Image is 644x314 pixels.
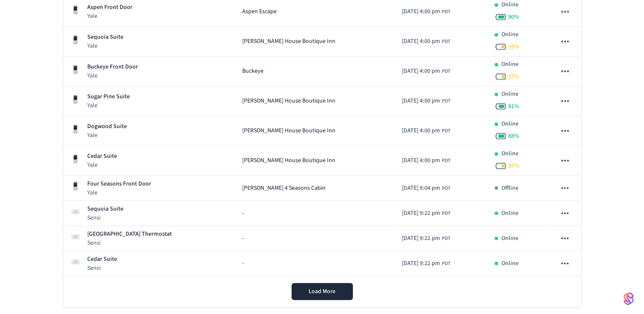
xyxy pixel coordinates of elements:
[70,35,80,45] img: Yale Assure Touchscreen Wifi Smart Lock, Satin Nickel, Front
[70,94,80,105] img: Yale Assure Touchscreen Wifi Smart Lock, Satin Nickel, Front
[402,184,450,193] div: America/Los_Angeles
[402,234,450,243] div: America/Los_Angeles
[87,230,172,239] p: [GEOGRAPHIC_DATA] Thermostat
[87,63,138,71] p: Buckeye Front Door
[501,60,518,69] p: Online
[70,154,80,164] img: Yale Assure Touchscreen Wifi Smart Lock, Satin Nickel, Front
[87,71,138,80] p: Yale
[402,209,450,218] div: America/Los_Angeles
[508,43,519,51] span: 39 %
[87,12,132,20] p: Yale
[87,264,117,272] p: Sensi
[402,209,440,218] span: [DATE] 9:22 pm
[501,149,518,158] p: Online
[508,72,519,81] span: 37 %
[87,161,117,169] p: Yale
[70,231,80,242] img: Sensi Smart Thermostat (White)
[442,68,450,75] span: PDT
[242,67,263,76] span: Buckeye
[87,214,123,222] p: Sensi
[501,90,518,99] p: Online
[402,97,440,106] span: [DATE] 4:00 pm
[87,205,123,214] p: Sequoia Suite
[442,38,450,46] span: PDT
[402,234,440,243] span: [DATE] 9:22 pm
[402,7,440,16] span: [DATE] 4:00 pm
[87,188,151,197] p: Yale
[501,259,518,268] p: Online
[309,287,335,296] span: Load More
[442,235,450,243] span: PDT
[242,184,326,193] span: [PERSON_NAME] 4 Seasons Cabin
[70,124,80,134] img: Yale Assure Touchscreen Wifi Smart Lock, Satin Nickel, Front
[402,156,450,165] div: America/Los_Angeles
[70,181,80,191] img: Yale Assure Touchscreen Wifi Smart Lock, Satin Nickel, Front
[70,257,80,267] img: Sensi Smart Thermostat (White)
[442,127,450,135] span: PDT
[402,184,440,193] span: [DATE] 8:04 pm
[87,255,117,264] p: Cedar Suite
[402,37,450,46] div: America/Los_Angeles
[87,92,130,101] p: Sugar Pine Suite
[402,7,450,16] div: America/Los_Angeles
[242,7,277,16] span: Aspen Escape
[501,120,518,128] p: Online
[70,65,80,75] img: Yale Assure Touchscreen Wifi Smart Lock, Satin Nickel, Front
[87,122,127,131] p: Dogwood Suite
[501,0,518,9] p: Online
[87,152,117,161] p: Cedar Suite
[292,283,353,300] button: Load More
[402,67,450,76] div: America/Los_Angeles
[70,5,80,15] img: Yale Assure Touchscreen Wifi Smart Lock, Satin Nickel, Front
[87,42,123,50] p: Yale
[508,162,519,170] span: 37 %
[242,234,244,243] span: -
[442,210,450,217] span: PDT
[242,126,335,135] span: [PERSON_NAME] House Boutique Inn
[501,234,518,243] p: Online
[87,33,123,42] p: Sequoia Suite
[242,156,335,165] span: [PERSON_NAME] House Boutique Inn
[402,67,440,76] span: [DATE] 4:00 pm
[87,239,172,247] p: Sensi
[442,157,450,165] span: PDT
[624,292,634,305] img: SeamLogoGradient.69752ec5.svg
[70,206,80,217] img: Sensi Smart Thermostat (White)
[442,8,450,16] span: PDT
[87,180,151,188] p: Four Seasons Front Door
[442,97,450,105] span: PDT
[508,102,519,111] span: 81 %
[442,185,450,192] span: PDT
[402,126,440,135] span: [DATE] 4:00 pm
[402,259,450,268] div: America/Los_Angeles
[87,131,127,140] p: Yale
[508,13,519,21] span: 90 %
[501,184,518,193] p: Offline
[402,259,440,268] span: [DATE] 9:22 pm
[402,156,440,165] span: [DATE] 4:00 pm
[242,37,335,46] span: [PERSON_NAME] House Boutique Inn
[242,209,244,218] span: -
[501,209,518,218] p: Online
[402,97,450,106] div: America/Los_Angeles
[442,260,450,268] span: PDT
[87,101,130,110] p: Yale
[508,132,519,140] span: 88 %
[501,30,518,39] p: Online
[242,97,335,106] span: [PERSON_NAME] House Boutique Inn
[87,3,132,12] p: Aspen Front Door
[242,259,244,268] span: -
[402,126,450,135] div: America/Los_Angeles
[402,37,440,46] span: [DATE] 4:00 pm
